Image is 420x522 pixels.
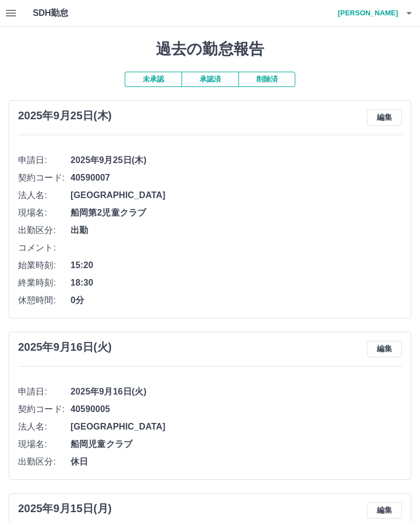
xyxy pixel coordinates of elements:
span: 法人名: [18,189,71,202]
span: 2025年9月16日(火) [71,385,402,398]
span: 法人名: [18,420,71,433]
span: 休日 [71,455,402,468]
span: 申請日: [18,385,71,398]
span: 契約コード: [18,171,71,184]
h3: 2025年9月16日(火) [18,341,112,353]
span: 船岡児童クラブ [71,438,402,451]
span: 船岡第2児童クラブ [71,206,402,219]
span: 始業時刻: [18,259,71,272]
span: 18:30 [71,276,402,289]
span: 40590005 [71,403,402,416]
h1: 過去の勤怠報告 [9,40,411,59]
span: 出勤区分: [18,224,71,237]
button: 削除済 [238,72,295,87]
span: 休憩時間: [18,294,71,307]
h3: 2025年9月15日(月) [18,502,112,515]
span: [GEOGRAPHIC_DATA] [71,420,402,433]
span: 出勤区分: [18,455,71,468]
button: 編集 [367,341,402,357]
h3: 2025年9月25日(木) [18,109,112,122]
span: 40590007 [71,171,402,184]
button: 承認済 [182,72,238,87]
span: 0分 [71,294,402,307]
span: 2025年9月25日(木) [71,154,402,167]
span: 出勤 [71,224,402,237]
span: 契約コード: [18,403,71,416]
button: 未承認 [125,72,182,87]
button: 編集 [367,502,402,519]
button: 編集 [367,109,402,126]
span: 終業時刻: [18,276,71,289]
span: 申請日: [18,154,71,167]
span: 15:20 [71,259,402,272]
span: 現場名: [18,206,71,219]
span: [GEOGRAPHIC_DATA] [71,189,402,202]
span: 現場名: [18,438,71,451]
span: コメント: [18,241,71,254]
